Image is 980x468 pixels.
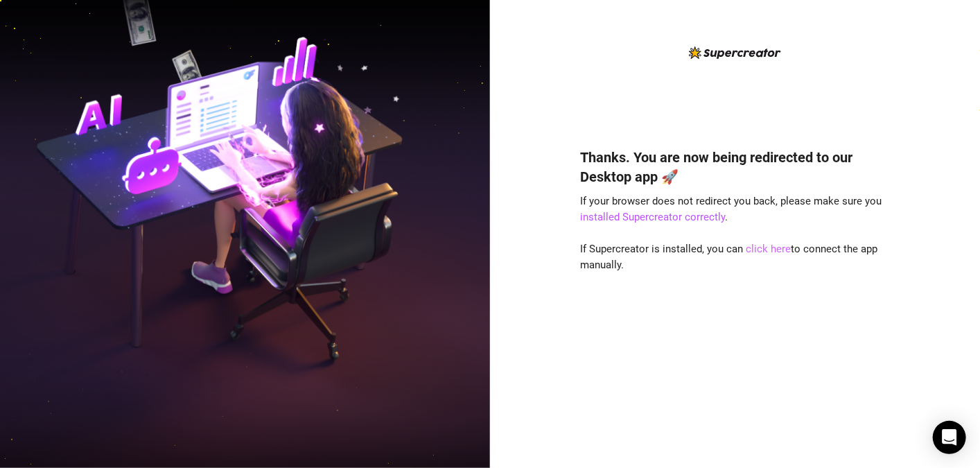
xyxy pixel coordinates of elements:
img: logo-BBDzfeDw.svg [689,46,781,59]
span: If Supercreator is installed, you can to connect the app manually. [581,243,878,272]
a: click here [746,243,791,255]
h4: Thanks. You are now being redirected to our Desktop app 🚀 [581,148,890,187]
span: If your browser does not redirect you back, please make sure you . [581,195,882,224]
a: installed Supercreator correctly [581,211,726,223]
div: Open Intercom Messenger [933,421,966,454]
